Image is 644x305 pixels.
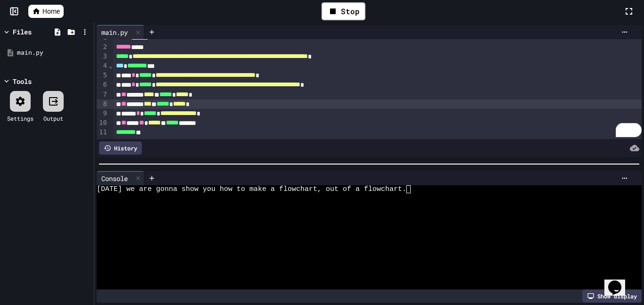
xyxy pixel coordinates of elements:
[97,109,108,118] div: 9
[97,80,108,90] div: 6
[97,128,108,137] div: 11
[97,185,406,193] span: [DATE] we are gonna show you how to make a flowchart, out of a flowchart.
[582,289,642,303] div: Show display
[97,27,132,37] div: main.py
[42,7,60,16] span: Home
[17,48,91,58] div: main.py
[97,90,108,99] div: 7
[97,25,144,39] div: main.py
[97,61,108,71] div: 4
[108,62,113,69] span: Fold line
[97,52,108,61] div: 3
[322,2,365,20] div: Stop
[99,141,142,155] div: History
[97,171,144,185] div: Console
[13,27,32,37] div: Files
[97,99,108,109] div: 8
[97,173,132,183] div: Console
[28,5,64,18] a: Home
[97,42,108,52] div: 2
[7,114,33,123] div: Settings
[13,76,32,86] div: Tools
[604,267,635,296] iframe: chat widget
[43,114,63,123] div: Output
[97,118,108,128] div: 10
[113,31,642,139] div: To enrich screen reader interactions, please activate Accessibility in Grammarly extension settings
[97,71,108,80] div: 5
